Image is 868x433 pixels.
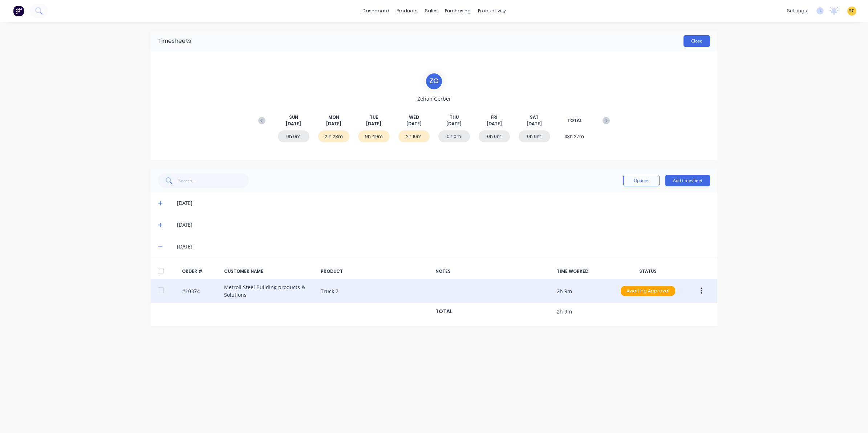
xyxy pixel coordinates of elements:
[278,130,309,142] div: 0h 0m
[479,130,510,142] div: 0h 0m
[783,5,811,16] div: settings
[406,121,422,127] span: [DATE]
[450,114,459,121] span: THU
[519,130,550,142] div: 0h 0m
[289,114,298,121] span: SUN
[286,121,301,127] span: [DATE]
[158,37,191,45] div: Timesheets
[530,114,539,121] span: SAT
[435,268,551,275] div: NOTES
[224,268,315,275] div: CUSTOMER NAME
[849,8,855,14] span: SC
[617,268,679,275] div: STATUS
[425,72,443,90] div: Z G
[178,173,249,188] input: Search...
[177,199,710,207] div: [DATE]
[487,121,502,127] span: [DATE]
[13,5,24,16] img: Factory
[620,286,676,296] button: Awaiting Approval
[328,114,339,121] span: MON
[474,5,510,16] div: productivity
[421,5,441,16] div: sales
[417,95,451,102] span: Zehan Gerber
[359,5,393,16] a: dashboard
[177,221,710,229] div: [DATE]
[559,130,591,142] div: 33h 27m
[370,114,378,121] span: TUE
[398,130,430,142] div: 2h 10m
[326,121,341,127] span: [DATE]
[409,114,419,121] span: WED
[438,130,470,142] div: 0h 0m
[358,130,390,142] div: 9h 49m
[567,117,582,124] span: TOTAL
[321,268,430,275] div: PRODUCT
[446,121,462,127] span: [DATE]
[557,268,611,275] div: TIME WORKED
[366,121,381,127] span: [DATE]
[393,5,421,16] div: products
[491,114,498,121] span: FRI
[527,121,542,127] span: [DATE]
[182,268,218,275] div: ORDER #
[684,35,710,47] button: Close
[623,175,660,186] button: Options
[318,130,350,142] div: 21h 28m
[665,175,710,186] button: Add timesheet
[177,243,710,251] div: [DATE]
[441,5,474,16] div: purchasing
[621,286,675,296] div: Awaiting Approval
